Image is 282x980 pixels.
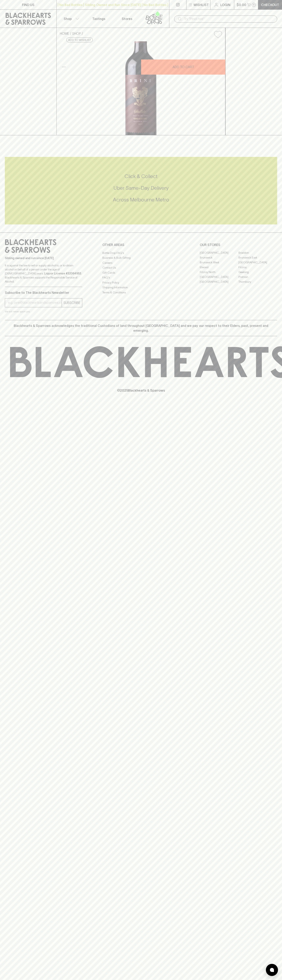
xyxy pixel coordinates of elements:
[5,185,277,191] h5: Uber Same-Day Delivery
[102,275,180,280] a: FAQ's
[122,16,132,21] p: Stores
[194,2,209,7] p: Wishlist
[237,2,246,7] p: $0.00
[102,250,180,255] a: Bottle Drop FAQ's
[92,16,105,21] p: Tastings
[102,285,180,290] a: Shipping Information
[5,263,82,284] p: It is against the law to sell or supply alcohol to, or to obtain alcohol on behalf of a person un...
[5,157,277,224] div: Call to action block
[200,270,238,275] a: Fitzroy North
[220,2,230,7] p: Login
[5,310,82,314] p: We will never spam you
[238,279,277,284] a: Thornbury
[102,255,180,260] a: Business & Bulk Gifting
[102,270,180,275] a: Gift Cards
[102,242,180,247] p: OTHER AREAS
[253,4,255,6] p: 0
[238,260,277,265] a: [GEOGRAPHIC_DATA]
[261,2,279,7] p: Checkout
[64,16,72,21] p: Shop
[22,2,34,7] p: FIND US
[212,29,224,40] button: Add to wishlist
[238,270,277,275] a: Geelong
[5,256,82,260] p: Sibling owned and run since [DATE]
[63,300,80,305] p: SUBSCRIBE
[8,323,274,333] p: Blackhearts & Sparrows acknowledges the traditional Custodians of land throughout [GEOGRAPHIC_DAT...
[200,250,238,255] a: [GEOGRAPHIC_DATA]
[8,299,62,306] input: e.g. jane@blackheartsandsparrows.com.au
[57,41,225,135] img: 41075.png
[200,242,277,247] p: OUR STORES
[102,265,180,270] a: Contact Us
[5,173,277,180] h5: Click & Collect
[102,290,180,295] a: Terms & Conditions
[200,275,238,279] a: [GEOGRAPHIC_DATA]
[85,10,113,28] a: Tastings
[238,275,277,279] a: Prahran
[72,32,81,35] a: SHOP
[66,38,93,42] button: Add to wishlist
[102,260,180,265] a: Careers
[200,260,238,265] a: Brunswick West
[200,279,238,284] a: [GEOGRAPHIC_DATA]
[173,65,194,69] p: ADD TO CART
[270,968,274,972] img: bubble-icon
[200,265,238,270] a: Elwood
[238,250,277,255] a: Braddon
[238,265,277,270] a: Fitzroy
[102,280,180,285] a: Privacy Policy
[60,32,69,35] a: HOME
[5,290,82,295] p: Subscribe to The Blackhearts Newsletter
[57,10,85,28] button: Shop
[238,255,277,260] a: Brunswick East
[200,255,238,260] a: Brunswick
[5,196,277,203] h5: Across Melbourne Metro
[62,298,82,307] button: SUBSCRIBE
[113,10,141,28] a: Stores
[184,16,274,22] input: Try "Pinot noir"
[141,59,225,75] button: ADD TO CART
[44,272,81,275] strong: Liquor License #32064953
